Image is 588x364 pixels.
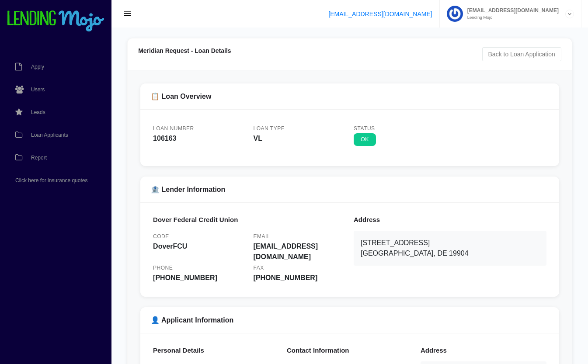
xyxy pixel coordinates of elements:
[151,92,549,101] h5: 📋 Loan Overview
[287,347,413,354] h6: Contact Information
[463,8,559,13] span: [EMAIL_ADDRESS][DOMAIN_NAME]
[153,233,169,239] small: Code
[254,233,271,239] small: Email
[31,155,47,160] span: Report
[421,347,546,354] h6: Address
[31,132,68,138] span: Loan Applicants
[15,178,87,183] span: Click here for insurance quotes
[31,64,44,69] span: Apply
[463,15,559,20] small: Lending Mojo
[31,87,45,92] span: Users
[153,125,194,132] small: Loan Number
[354,216,546,224] h6: Address
[153,133,245,144] div: 106163
[482,47,561,61] a: Back to Loan Application
[254,125,285,132] small: Loan Type
[151,185,549,194] h5: 🏦 Lender Information
[254,133,346,144] div: VL
[153,265,173,271] small: Phone
[354,125,375,132] small: Status
[354,133,376,146] span: OK
[254,265,264,271] small: Fax
[7,10,105,32] img: logo-small.png
[31,110,45,115] span: Leads
[328,10,432,17] a: [EMAIL_ADDRESS][DOMAIN_NAME]
[354,231,546,266] div: [STREET_ADDRESS] [GEOGRAPHIC_DATA], DE 19904
[153,347,279,354] h6: Personal Details
[254,273,346,283] div: [PHONE_NUMBER]
[153,216,346,224] h6: Dover Federal Credit Union
[138,47,561,55] h3: Meridian Request - Loan Details
[254,241,346,262] div: [EMAIL_ADDRESS][DOMAIN_NAME]
[447,6,463,22] img: Profile image
[153,273,245,283] div: [PHONE_NUMBER]
[153,241,245,252] div: DoverFCU
[151,316,549,324] h5: 👤 Applicant Information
